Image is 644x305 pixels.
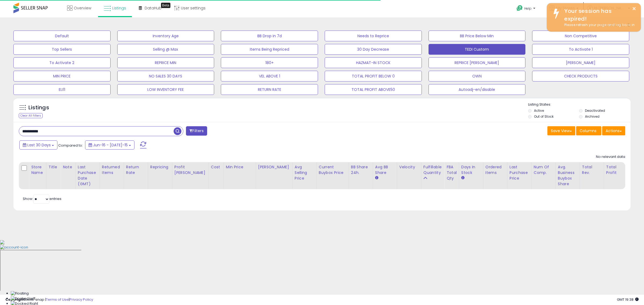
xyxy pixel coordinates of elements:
button: × [632,5,636,12]
button: To Activate 1 [532,44,629,55]
div: Return Rate [126,164,146,176]
button: RETURN RATE [221,84,318,95]
span: Show: entries [23,196,61,201]
button: To Activate 2 [13,57,111,68]
div: Fulfillable Quantity [423,164,442,176]
button: HAZMAT-IN STOCK [325,57,422,68]
div: No relevant data [596,154,625,159]
div: Ordered Items [485,164,505,176]
h5: Listings [28,104,49,111]
p: Listing States: [528,102,631,107]
button: Default [13,31,111,41]
div: Num of Comp. [534,164,553,176]
span: Compared to: [58,143,83,148]
button: REPRICE MIN [117,57,214,68]
img: Docked Left [11,296,35,301]
div: Avg BB Share [375,164,395,176]
button: Columns [576,126,601,135]
button: LOW INVENTORY FEE [117,84,214,95]
button: Filters [186,126,207,136]
button: TOTAL PROFIT ABOVE50 [325,84,422,95]
div: Total Rev. [582,164,602,176]
div: Avg. Business Buybox Share [558,164,577,187]
div: Title [49,164,58,170]
div: Returned Items [102,164,122,176]
div: Note [63,164,73,170]
button: Items Being Repriced [221,44,318,55]
button: [PERSON_NAME] [532,57,629,68]
a: Help [512,1,541,17]
div: Velocity [399,164,419,170]
button: Last 30 Days [19,140,57,150]
i: Get Help [516,5,523,12]
button: MIN PRICE [13,71,111,81]
button: Inventory Age [117,31,214,41]
label: Deactivated [585,108,605,113]
button: Non Competitive [532,31,629,41]
span: Help [524,6,532,11]
label: Archived [585,114,599,119]
span: DataHub [145,5,162,11]
button: TEDI Custom [429,44,526,55]
button: VEL ABOVE 1 [221,71,318,81]
button: ELI11 [13,84,111,95]
button: Top Sellers [13,44,111,55]
div: Current Buybox Price [319,164,346,176]
button: Needs to Reprice [325,31,422,41]
span: Overview [74,5,91,11]
button: NO SALES 30 DAYS [117,71,214,81]
label: Out of Stock [534,114,554,119]
div: Tooltip anchor [161,3,170,8]
span: Jun-16 - [DATE]-15 [93,142,128,148]
div: Days In Stock [461,164,481,176]
span: Last 30 Days [27,142,51,148]
div: Last Purchase Price [510,164,529,181]
div: Min Price [226,164,254,170]
button: Selling @ Max [117,44,214,55]
label: Active [534,108,544,113]
button: Jun-16 - [DATE]-15 [85,140,134,150]
div: Last Purchase Date (GMT) [78,164,97,187]
small: Days In Stock. [461,176,464,180]
button: TOTAL PROFIT BELOW 0 [325,71,422,81]
button: Actions [602,126,625,135]
span: Columns [580,128,597,133]
div: Clear All Filters [19,113,43,118]
button: OWN [429,71,526,81]
button: Autoadj-en/disable [429,84,526,95]
small: Avg BB Share. [375,176,378,180]
span: Listings [112,5,126,11]
button: BB Drop in 7d [221,31,318,41]
div: FBA Total Qty [447,164,457,181]
div: BB Share 24h. [351,164,371,176]
button: 180+ [221,57,318,68]
div: Please refresh your page and log back in [560,23,637,28]
div: Store Name [31,164,44,176]
div: Cost [211,164,221,170]
div: Total Profit [606,164,626,176]
div: Repricing [150,164,170,170]
button: 30 Day Decrease [325,44,422,55]
button: Save View [547,126,575,135]
button: CHECK PRODUCTS [532,71,629,81]
img: Floating [11,291,29,296]
div: Your session has expired! [560,7,637,23]
button: BB Price Below Min [429,31,526,41]
button: REPRICE [PERSON_NAME] [429,57,526,68]
div: Avg Selling Price [295,164,314,181]
div: Profit [PERSON_NAME] [174,164,206,176]
div: [PERSON_NAME] [258,164,290,170]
